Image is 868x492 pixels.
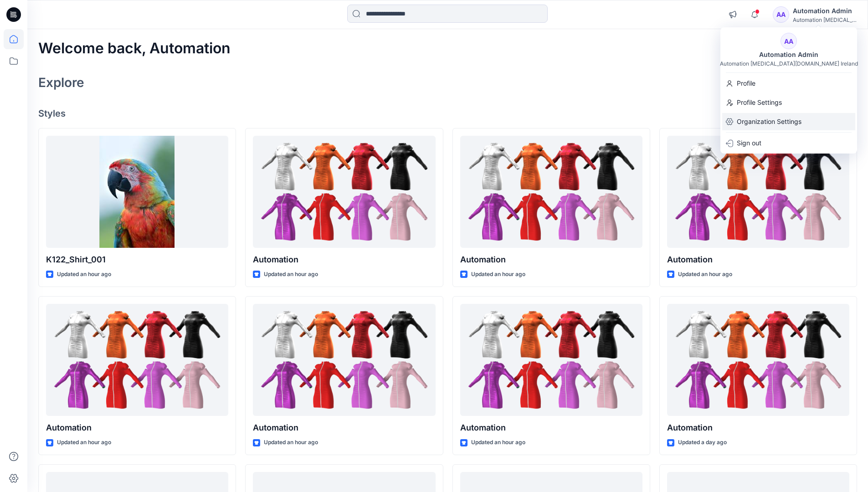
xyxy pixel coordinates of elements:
a: Automation [460,304,642,416]
p: Automation [460,421,642,434]
div: Automation Admin [754,49,824,60]
p: Updated an hour ago [57,438,111,447]
a: Profile [720,75,857,92]
a: Automation [667,136,849,248]
p: Automation [253,253,435,266]
a: K122_Shirt_001 [46,136,228,248]
p: Sign out [737,134,761,152]
p: K122_Shirt_001 [46,253,228,266]
div: Automation [MEDICAL_DATA][DOMAIN_NAME] Ireland [720,60,858,67]
a: Automation [253,136,435,248]
a: Automation [46,304,228,416]
div: AA [773,6,789,23]
h4: Styles [38,108,857,119]
div: Automation [MEDICAL_DATA]... [793,16,857,23]
a: Automation [667,304,849,416]
a: Profile Settings [720,94,857,111]
p: Updated an hour ago [471,438,525,447]
p: Organization Settings [737,113,801,130]
p: Automation [667,421,849,434]
p: Profile [737,75,755,92]
p: Updated an hour ago [57,270,111,279]
div: Automation Admin [793,5,857,16]
p: Automation [667,253,849,266]
p: Updated an hour ago [678,270,732,279]
p: Updated an hour ago [471,270,525,279]
p: Updated a day ago [678,438,727,447]
h2: Welcome back, Automation [38,40,231,57]
p: Updated an hour ago [264,438,318,447]
p: Profile Settings [737,94,782,111]
p: Updated an hour ago [264,270,318,279]
a: Automation [460,136,642,248]
p: Automation [460,253,642,266]
a: Automation [253,304,435,416]
p: Automation [253,421,435,434]
div: AA [781,33,797,49]
p: Automation [46,421,228,434]
a: Organization Settings [720,113,857,130]
h2: Explore [38,75,84,90]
